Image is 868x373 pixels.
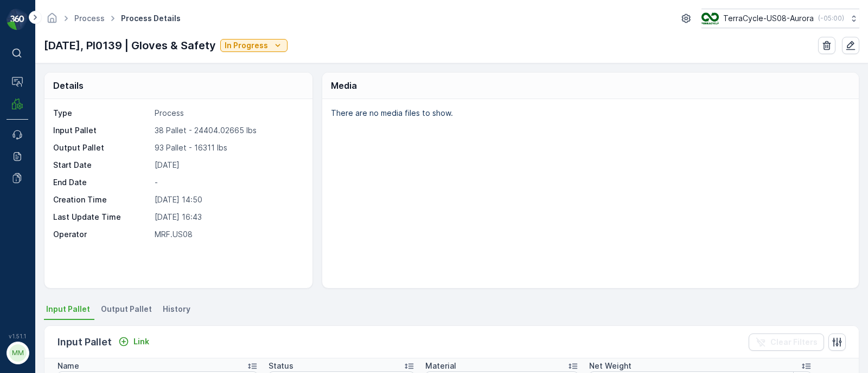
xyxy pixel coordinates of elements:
[749,333,824,351] button: Clear Filters
[155,125,301,136] p: 38 Pallet - 24404.02665 lbs
[225,40,268,51] p: In Progress
[53,108,150,119] p: Type
[58,335,112,350] p: Input Pallet
[155,142,301,153] p: 93 Pallet - 16311 lbs
[331,79,357,92] p: Media
[7,9,28,30] img: logo
[53,229,150,240] p: Operator
[53,177,150,188] p: End Date
[74,14,105,23] a: Process
[723,13,814,24] p: TerraCycle-US08-Aurora
[53,212,150,223] p: Last Update Time
[133,336,149,347] p: Link
[155,229,301,240] p: MRF.US08
[425,361,456,371] p: Material
[701,12,719,24] img: image_ci7OI47.png
[163,304,190,315] span: History
[58,361,79,371] p: Name
[269,361,293,371] p: Status
[818,14,844,23] p: ( -05:00 )
[155,177,301,188] p: -
[46,304,90,315] span: Input Pallet
[7,333,28,339] span: v 1.51.1
[53,125,150,136] p: Input Pallet
[9,344,27,362] div: MM
[589,361,631,371] p: Net Weight
[155,194,301,205] p: [DATE] 14:50
[101,304,152,315] span: Output Pallet
[53,194,150,205] p: Creation Time
[119,13,183,24] span: Process Details
[155,108,301,119] p: Process
[155,160,301,171] p: [DATE]
[46,16,58,25] a: Homepage
[155,212,301,223] p: [DATE] 16:43
[220,39,288,52] button: In Progress
[701,9,859,28] button: TerraCycle-US08-Aurora(-05:00)
[44,37,216,54] p: [DATE], PI0139 | Gloves & Safety
[53,160,150,171] p: Start Date
[7,342,28,364] button: MM
[770,337,818,348] p: Clear Filters
[53,79,84,92] p: Details
[114,335,154,348] button: Link
[331,108,847,119] p: There are no media files to show.
[53,142,150,153] p: Output Pallet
